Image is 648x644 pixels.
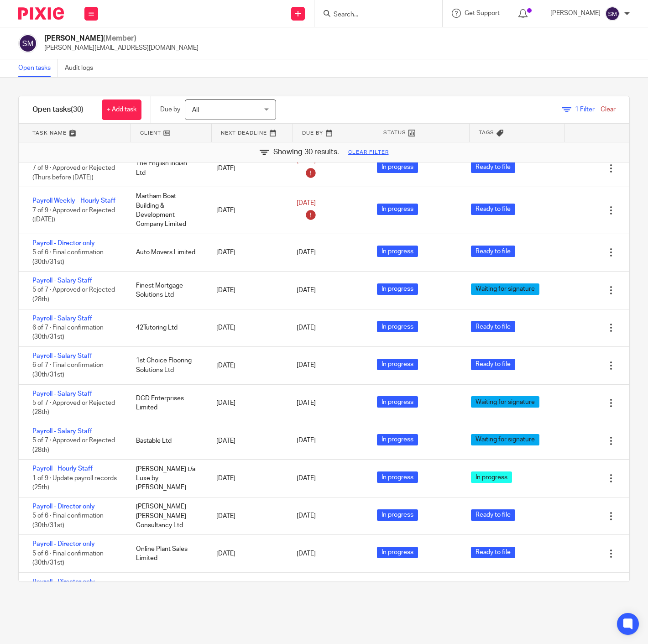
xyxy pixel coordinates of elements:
a: Clear [601,106,616,113]
span: 1 of 9 · Update payroll records (25th) [32,475,117,491]
span: Ready to file [471,547,515,558]
span: 6 of 7 · Final confirmation (30th/31st) [32,362,104,378]
span: 7 of 9 · Approved or Rejected (Thurs before [DATE]) [32,165,115,181]
span: 6 of 7 · Final confirmation (30th/31st) [32,325,104,340]
div: The English Indian Ltd [127,154,207,182]
span: [DATE] [297,438,316,444]
div: [PERSON_NAME] [PERSON_NAME] Consultancy Ltd [127,497,207,534]
a: Payroll Weekly - Hourly Staff [32,198,115,204]
a: Audit logs [65,59,100,77]
span: Ready to file [471,509,515,521]
span: Ready to file [471,204,515,215]
a: + Add task [102,99,141,120]
span: Status [383,129,406,136]
p: Due by [160,105,180,114]
span: [DATE] [297,200,316,206]
span: [DATE] [297,475,316,482]
a: Payroll - Salary Staff [32,277,92,284]
a: Payroll - Salary Staff [32,353,92,359]
span: 5 of 7 · Approved or Rejected (28th) [32,438,115,454]
span: Ready to file [471,321,515,332]
a: Payroll - Director only [32,503,95,510]
span: [DATE] [297,158,316,164]
p: [PERSON_NAME][EMAIL_ADDRESS][DOMAIN_NAME] [44,43,199,52]
img: svg%3E [18,34,37,53]
span: [DATE] [297,513,316,519]
div: [DATE] [207,356,287,375]
span: Waiting for signature [471,434,539,445]
div: Martham Boat Building & Development Company Limited [127,187,207,233]
span: In progress [377,321,418,332]
span: 5 of 6 · Final confirmation (30th/31st) [32,249,104,265]
span: 5 of 6 · Final confirmation (30th/31st) [32,550,104,566]
span: 5 of 7 · Approved or Rejected (28th) [32,400,115,416]
span: (30) [71,106,84,113]
div: 42Tutoring Ltd [127,319,207,337]
span: In progress [377,471,418,483]
div: [DATE] [207,159,287,178]
a: Payroll - Salary Staff [32,391,92,397]
span: Waiting for signature [471,396,539,408]
span: (Member) [103,35,136,42]
span: In progress [377,547,418,558]
div: Online Plant Sales Limited [127,540,207,568]
div: [DATE] [207,319,287,337]
span: [DATE] [297,249,316,256]
span: [DATE] [297,362,316,369]
span: Ready to file [471,246,515,257]
a: Open tasks [18,59,58,77]
a: Payroll - Hourly Staff [32,466,93,472]
span: In progress [377,396,418,408]
span: 7 of 9 · Approved or Rejected ([DATE]) [32,207,115,223]
div: 1st Choice Flooring Solutions Ltd [127,351,207,379]
span: In progress [377,434,418,445]
span: Ready to file [471,162,515,173]
span: In progress [377,246,418,257]
span: All [192,107,199,113]
h1: Open tasks [32,105,84,115]
a: Clear filter [348,149,389,156]
span: In progress [377,204,418,215]
span: In progress [471,471,512,483]
div: [DATE] [207,201,287,220]
h2: [PERSON_NAME] [44,34,199,43]
span: Ready to file [471,359,515,370]
div: Bastable Ltd [127,432,207,450]
a: Payroll - Salary Staff [32,428,92,435]
span: In progress [377,162,418,173]
span: [DATE] [297,400,316,406]
span: In progress [377,283,418,295]
a: Payroll - Director only [32,579,95,585]
img: Pixie [18,7,64,20]
p: [PERSON_NAME] [550,9,601,18]
div: [PERSON_NAME] t/a Luxe by [PERSON_NAME] [127,460,207,497]
a: Payroll - Director only [32,240,95,246]
a: Payroll - Salary Staff [32,315,92,322]
div: [DATE] [207,507,287,525]
div: DCD Enterprises Limited [127,389,207,417]
span: 5 of 7 · Approved or Rejected (28th) [32,287,115,303]
div: [DATE] [207,432,287,450]
div: Auto Movers Limited [127,243,207,262]
span: [DATE] [297,325,316,331]
div: [DATE] [207,469,287,487]
div: [DATE] [207,281,287,299]
span: Get Support [465,10,500,16]
span: 5 of 6 · Final confirmation (30th/31st) [32,513,104,529]
img: svg%3E [605,6,620,21]
span: Filter [575,106,595,113]
span: Waiting for signature [471,283,539,295]
div: [DATE] [207,394,287,412]
div: [DATE] [207,243,287,262]
span: [DATE] [297,550,316,557]
span: In progress [377,359,418,370]
span: [DATE] [297,287,316,293]
input: Search [333,11,415,19]
div: [DATE] [207,545,287,563]
span: Showing 30 results. [273,147,339,157]
a: Payroll - Director only [32,541,95,547]
span: 1 [575,106,579,113]
span: In progress [377,509,418,521]
span: Tags [479,129,494,136]
div: Finest Mortgage Solutions Ltd [127,277,207,304]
